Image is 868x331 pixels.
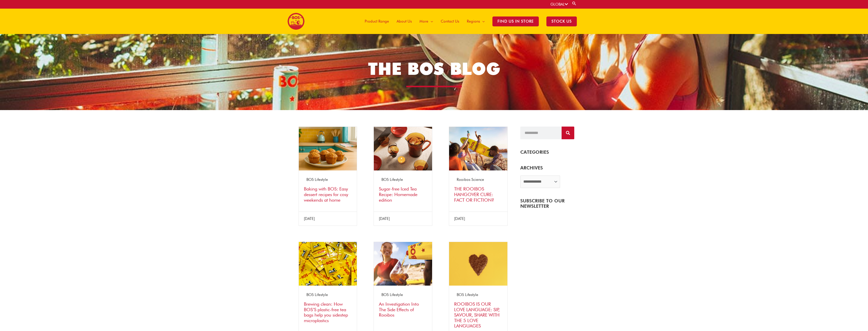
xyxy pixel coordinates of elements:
a: Regions [463,9,489,34]
a: BOS Lifestyle [306,177,328,182]
span: [DATE] [454,216,465,221]
span: [DATE] [304,216,315,221]
a: BOS Lifestyle [381,177,403,182]
a: Sugar-free Iced Tea Recipe: Homemade edition [379,186,417,202]
a: Product Range [361,9,393,34]
h5: ARCHIVES [520,165,574,171]
a: BOS Lifestyle [306,292,328,297]
h1: THE BOS BLOG [295,57,573,81]
a: THE ROOIBOS HANGOVER CURE: FACT OR FICTION? [454,186,494,202]
span: Contact Us [441,14,459,29]
span: [DATE] [379,216,390,221]
a: Rooibos Science [457,177,484,182]
a: More [416,9,437,34]
span: About Us [397,14,412,29]
a: BOS Lifestyle [457,292,478,297]
span: More [419,14,428,29]
span: STOCK US [546,16,577,26]
a: An Investigation Into The Side Effects of Rooibos [379,301,419,318]
h4: SUBSCRIBE TO OUR NEWSLETTER [520,198,574,209]
h4: CATEGORIES [520,149,574,155]
a: Search button [572,1,577,6]
nav: Site Navigation [357,9,581,34]
a: Contact Us [437,9,463,34]
span: Find Us in Store [492,16,539,26]
a: BOS Lifestyle [381,292,403,297]
a: STOCK US [543,9,581,34]
a: Baking with BOS: Easy dessert recipes for cosy weekends at home [304,186,348,202]
a: About Us [393,9,416,34]
a: ROOIBOS IS OUR LOVE LANGUAGE: SIP, SAVOUR, SHARE WITH THE 5 LOVE LANGUAGES [454,301,500,328]
a: Brewing clean: How BOS’S plastic-free tea bags help you sidestep microplastics [304,301,348,323]
a: GLOBAL [550,2,568,7]
span: Product Range [365,14,389,29]
button: Search [562,127,574,139]
span: Regions [467,14,480,29]
img: BOS logo finals-200px [287,13,305,30]
a: Find Us in Store [489,9,543,34]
